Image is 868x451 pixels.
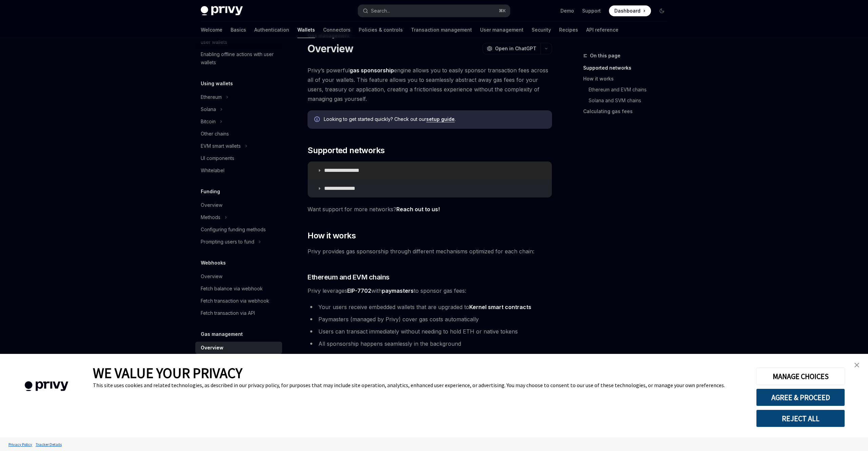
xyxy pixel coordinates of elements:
li: Users can transact immediately without needing to hold ETH or native tokens [308,327,552,336]
a: Dashboard [609,5,651,16]
span: Privy’s powerful engine allows you to easily sponsor transaction fees across all of your wallets.... [308,66,552,104]
span: Want support for more networks? [308,204,552,214]
a: Fetch transaction via API [195,307,282,319]
a: Basics [231,22,246,38]
h1: Overview [308,42,353,55]
div: Methods [201,213,220,221]
a: How it works [583,73,673,84]
div: UI components [201,154,234,162]
a: Security [532,22,551,38]
div: Ethereum [201,93,222,101]
a: User management [480,22,524,38]
a: Fetch balance via webhook [195,283,282,295]
a: UI components [195,152,282,164]
button: Search...⌘K [358,5,510,17]
button: REJECT ALL [756,410,845,427]
a: Overview [195,342,282,354]
img: company logo [10,372,83,401]
button: MANAGE CHOICES [756,367,845,385]
button: Solana [195,103,282,115]
div: Bitcoin [201,118,216,126]
svg: Info [314,116,321,123]
span: How it works [308,230,356,241]
div: EVM smart wallets [201,142,241,150]
span: Open in ChatGPT [495,45,536,52]
div: Fetch transaction via webhook [201,297,269,305]
a: Wallets [297,22,315,38]
a: Connectors [323,22,351,38]
a: Authentication [254,22,289,38]
span: On this page [590,52,620,60]
button: EVM smart wallets [195,140,282,152]
span: Privy provides gas sponsorship through different mechanisms optimized for each chain: [308,247,552,256]
a: Reach out to us! [396,206,440,213]
a: Recipes [559,22,578,38]
span: Supported networks [308,145,384,156]
a: Demo [560,7,574,14]
button: Prompting users to fund [195,236,282,248]
span: WE VALUE YOUR PRIVACY [93,364,242,382]
h5: Gas management [201,330,243,338]
h5: Using wallets [201,79,233,88]
button: Methods [195,211,282,223]
div: Configuring funding methods [201,225,266,234]
div: Overview [201,344,223,352]
div: Overview [201,201,222,209]
h5: Funding [201,187,220,196]
a: Privacy Policy [7,438,34,450]
div: Other chains [201,130,229,138]
span: Ethereum and EVM chains [308,272,390,282]
div: Overview [201,272,222,281]
a: EIP-7702 [347,287,371,294]
button: AGREE & PROCEED [756,389,845,406]
a: Solana and SVM chains [583,95,673,106]
a: Fetch transaction via webhook [195,295,282,307]
span: Looking to get started quickly? Check out our . [324,116,545,123]
strong: gas sponsorship [350,67,394,74]
a: Supported networks [583,62,673,73]
a: Transaction management [411,22,472,38]
a: Other chains [195,128,282,140]
div: Fetch balance via webhook [201,285,263,293]
a: Ethereum and EVM chains [583,84,673,95]
a: Welcome [201,22,222,38]
a: API reference [586,22,618,38]
li: All sponsorship happens seamlessly in the background [308,339,552,348]
div: Search... [371,7,390,15]
a: Configuring funding methods [195,223,282,236]
a: close banner [850,358,864,372]
span: ⌘ K [499,8,506,14]
button: Ethereum [195,91,282,103]
button: Toggle dark mode [656,5,667,16]
li: Paymasters (managed by Privy) cover gas costs automatically [308,314,552,324]
img: close banner [854,363,859,367]
div: Prompting users to fund [201,238,254,246]
a: Support [582,7,601,14]
span: Dashboard [614,7,640,14]
button: Open in ChatGPT [482,43,540,54]
a: Tracker Details [34,438,63,450]
a: Kernel smart contracts [469,304,531,311]
div: Enabling offline actions with user wallets [201,50,278,67]
a: Overview [195,270,282,283]
div: This site uses cookies and related technologies, as described in our privacy policy, for purposes... [93,382,746,389]
span: Privy leverages with to sponsor gas fees: [308,286,552,295]
strong: paymasters [382,287,414,294]
img: dark logo [201,6,243,16]
div: Fetch transaction via API [201,309,255,317]
a: setup guide [426,116,455,122]
div: Whitelabel [201,166,224,175]
li: Your users receive embedded wallets that are upgraded to [308,302,552,312]
a: Policies & controls [359,22,403,38]
a: Calculating gas fees [583,106,673,117]
a: Overview [195,199,282,211]
a: Enabling offline actions with user wallets [195,48,282,69]
a: Whitelabel [195,164,282,177]
button: Bitcoin [195,115,282,128]
div: Solana [201,105,216,113]
h5: Webhooks [201,259,226,267]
